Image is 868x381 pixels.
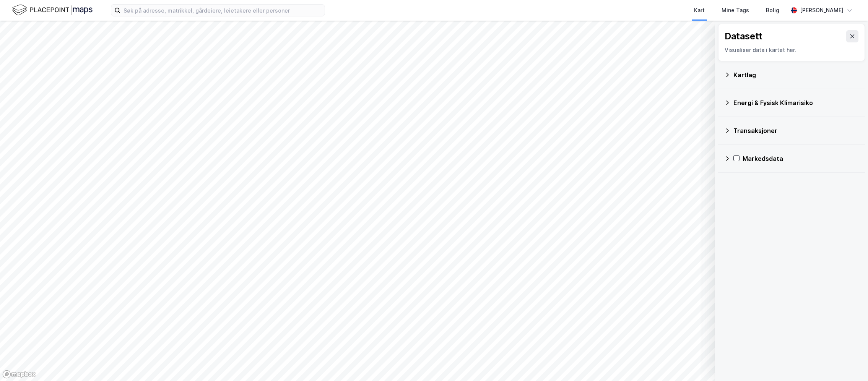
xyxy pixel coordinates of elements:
div: Markedsdata [743,154,859,163]
div: Datasett [725,30,762,42]
input: Søk på adresse, matrikkel, gårdeiere, leietakere eller personer [120,5,325,16]
div: Transaksjoner [733,126,859,135]
div: Bolig [766,6,779,15]
div: Kartlag [733,70,859,79]
div: [PERSON_NAME] [800,6,844,15]
div: Energi & Fysisk Klimarisiko [733,98,859,107]
a: Mapbox homepage [2,370,36,379]
div: Kart [694,6,705,15]
img: logo.f888ab2527a4732fd821a326f86c7f29.svg [12,3,93,17]
div: Visualiser data i kartet her. [725,45,858,55]
div: Mine Tags [722,6,749,15]
iframe: Chat Widget [830,344,868,381]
